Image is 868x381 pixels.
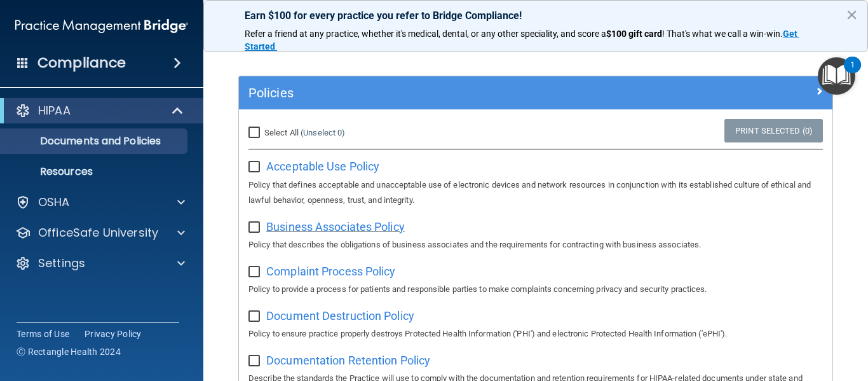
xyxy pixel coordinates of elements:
a: HIPAA [15,103,184,118]
img: PMB logo [15,13,188,39]
p: Policy to ensure practice properly destroys Protected Health Information ('PHI') and electronic P... [248,326,823,342]
p: Settings [38,256,85,271]
span: Complaint Process Policy [266,265,395,278]
span: Acceptable Use Policy [266,160,379,173]
a: Policies [248,83,823,103]
span: Document Destruction Policy [266,309,414,322]
span: Refer a friend at any practice, whether it's medical, dental, or any other speciality, and score a [245,29,606,39]
strong: $100 gift card [606,29,662,39]
p: OfficeSafe University [38,225,158,240]
input: Select All (Unselect 0) [248,128,263,138]
span: ! That's what we call a win-win. [662,29,783,39]
h5: Policies [248,86,675,100]
span: Ⓒ Rectangle Health 2024 [17,345,121,358]
span: Business Associates Policy [266,220,405,233]
p: Policy that describes the obligations of business associates and the requirements for contracting... [248,237,823,253]
span: Select All [264,128,299,137]
button: Open Resource Center, 1 new notification [818,57,855,95]
a: Terms of Use [17,328,69,340]
h4: Compliance [37,54,126,72]
button: Close [846,4,858,25]
a: Privacy Policy [85,328,142,340]
a: (Unselect 0) [301,128,345,137]
a: Get Started [245,29,799,52]
p: Policy to provide a process for patients and responsible parties to make complaints concerning pr... [248,282,823,297]
a: Settings [15,256,185,271]
p: OSHA [38,195,70,210]
p: Resources [8,165,182,178]
p: HIPAA [38,103,71,118]
p: Documents and Policies [8,135,182,148]
span: Documentation Retention Policy [266,354,430,367]
a: Print Selected (0) [724,119,823,142]
a: OfficeSafe University [15,225,185,240]
div: 1 [850,65,855,81]
p: Policy that defines acceptable and unacceptable use of electronic devices and network resources i... [248,177,823,208]
p: Earn $100 for every practice you refer to Bridge Compliance! [245,10,827,22]
a: OSHA [15,195,185,210]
